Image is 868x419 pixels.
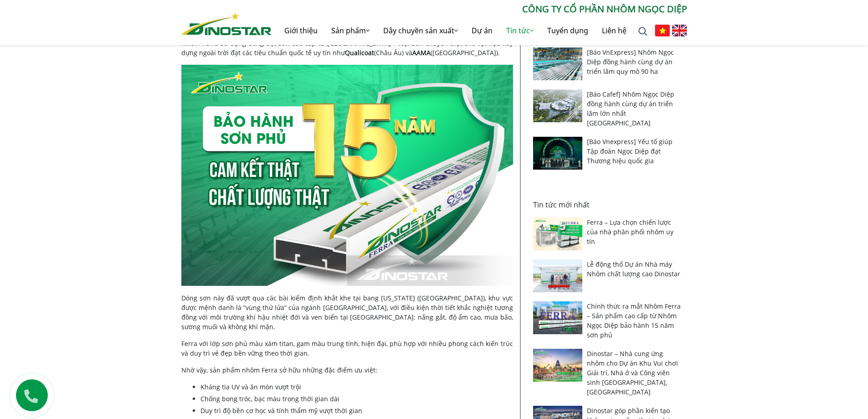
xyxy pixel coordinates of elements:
a: Ferra – Lựa chọn chiến lược của nhà phân phối nhôm uy tín [587,218,673,246]
a: [Báo VnExpress] Nhôm Ngọc Diệp đồng hành cùng dự án triển lãm quy mô 90 ha [587,48,674,76]
strong: AAMA [412,48,431,57]
p: Nhôm Ferra sử dụng dòng bột sơn cao cấp từ [GEOGRAPHIC_DATA] – loại sơn chuyên biệt cho vật liệu ... [181,38,513,57]
a: Giới thiệu [277,16,324,45]
img: search [638,27,647,36]
a: Liên hệ [595,16,633,45]
img: Chính thức ra mắt Nhôm Ferra – Sản phẩm cao cấp từ Nhôm Ngọc Diệp bảo hành 15 năm sơn phủ [533,301,583,334]
li: Duy trì độ bền cơ học và tính thẩm mỹ vượt thời gian [200,406,513,415]
img: [Báo VnExpress] Nhôm Ngọc Diệp đồng hành cùng dự án triển lãm quy mô 90 ha [533,47,583,80]
img: Nhôm Ferra – Cam kết chất lượng dài hạn với chính sách bảo hành 15 năm bề mặt sơn [181,65,513,286]
a: Sản phẩm [324,16,376,45]
a: [Báo Cafef] Nhôm Ngọc Diệp đồng hành cùng dự án triển lãm lớn nhất [GEOGRAPHIC_DATA] [587,90,674,127]
a: Tin tức [499,16,540,45]
a: Tuyển dụng [540,16,595,45]
li: Chống bong tróc, bạc màu trong thời gian dài [200,394,513,403]
img: [Báo Cafef] Nhôm Ngọc Diệp đồng hành cùng dự án triển lãm lớn nhất Đông Nam Á [533,89,583,122]
p: Ferra với lớp sơn phủ màu xám titan, gam màu trung tính, hiện đại, phù hợp với nhiều phong cách k... [181,339,513,358]
img: Ferra – Lựa chọn chiến lược của nhà phân phối nhôm uy tín [533,217,583,250]
a: Lễ động thổ Dự án Nhà máy Nhôm chất lượng cao Dinostar [587,260,680,278]
strong: Qualicoat [345,48,374,57]
p: Nhờ vậy, sản phẩm nhôm Ferra sở hữu những đặc điểm ưu việt: [181,365,513,375]
a: [Báo Vnexpress] Yếu tố giúp Tập đoàn Ngọc Diệp đạt Thương hiệu quốc gia [587,137,673,165]
img: Nhôm Dinostar [181,12,272,35]
a: Dinostar – Nhà cung ứng nhôm cho Dự án Khu Vui chơi Giải trí, Nhà ở và Công viên sinh [GEOGRAPHIC... [587,349,678,396]
p: Tin tức mới nhất [533,199,682,210]
a: Chính thức ra mắt Nhôm Ferra – Sản phẩm cao cấp từ Nhôm Ngọc Diệp bảo hành 15 năm sơn phủ [587,302,681,339]
a: Dự án [465,16,499,45]
img: Tiếng Việt [655,25,670,36]
p: Dòng sơn này đã vượt qua các bài kiểm định khắt khe tại bang [US_STATE] ([GEOGRAPHIC_DATA]), khu ... [181,293,513,331]
p: CÔNG TY CỔ PHẦN NHÔM NGỌC DIỆP [272,2,687,16]
img: English [672,25,687,36]
img: Lễ động thổ Dự án Nhà máy Nhôm chất lượng cao Dinostar [533,259,583,292]
li: Kháng tia UV và ăn mòn vượt trội [200,382,513,392]
img: Dinostar – Nhà cung ứng nhôm cho Dự án Khu Vui chơi Giải trí, Nhà ở và Công viên sinh thái đảo Vũ... [533,349,583,382]
a: Dây chuyền sản xuất [376,16,465,45]
img: [Báo Vnexpress] Yếu tố giúp Tập đoàn Ngọc Diệp đạt Thương hiệu quốc gia [533,137,583,170]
